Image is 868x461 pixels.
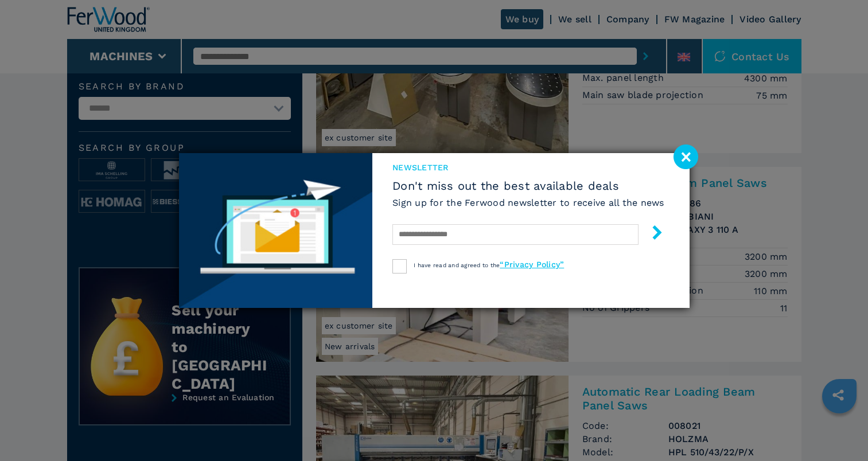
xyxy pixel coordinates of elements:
span: newsletter [392,162,664,173]
h6: Sign up for the Ferwood newsletter to receive all the news [392,196,664,209]
span: I have read and agreed to the [414,262,564,268]
img: Newsletter image [179,153,373,308]
button: submit-button [639,221,664,248]
span: Don't miss out the best available deals [392,179,664,193]
a: “Privacy Policy” [500,260,564,269]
